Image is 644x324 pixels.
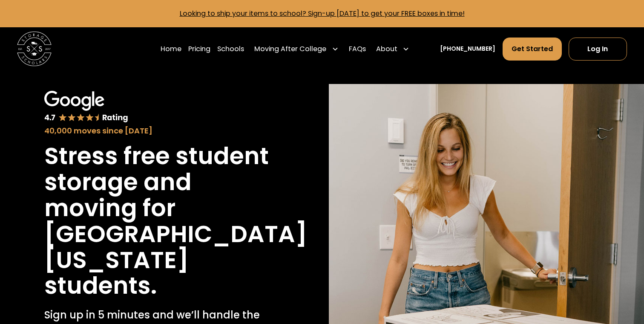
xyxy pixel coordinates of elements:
div: About [373,37,413,61]
img: Google 4.7 star rating [44,91,128,123]
a: Log In [569,38,627,61]
h1: students. [44,273,157,299]
div: Moving After College [254,44,326,54]
h1: [GEOGRAPHIC_DATA][US_STATE] [44,221,307,273]
a: [PHONE_NUMBER] [440,44,495,53]
a: Pricing [188,37,210,61]
div: Moving After College [251,37,342,61]
a: Looking to ship your items to school? Sign-up [DATE] to get your FREE boxes in time! [180,9,465,18]
a: Schools [217,37,244,61]
a: Get Started [503,38,562,61]
a: Home [161,37,181,61]
img: Storage Scholars main logo [17,32,52,66]
div: About [376,44,397,54]
h1: Stress free student storage and moving for [44,143,271,221]
div: 40,000 moves since [DATE] [44,125,271,136]
a: home [17,32,52,66]
a: FAQs [349,37,366,61]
